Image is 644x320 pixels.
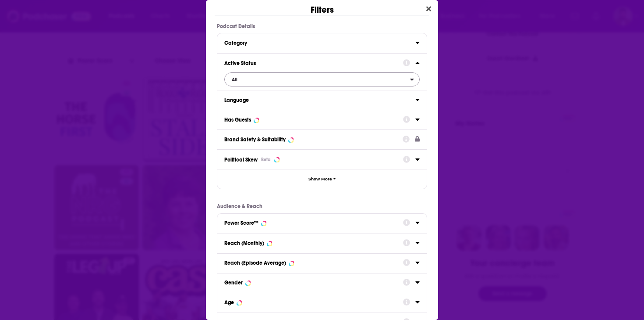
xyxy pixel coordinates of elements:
[224,94,415,105] button: Language
[224,57,403,68] button: Active Status
[224,137,286,143] div: Brand Safety & Suitability
[224,257,403,268] button: Reach (Episode Average)
[232,77,237,82] span: All
[224,220,258,226] div: Power Score™
[224,157,258,163] span: Political Skew
[423,4,435,14] button: Close
[224,240,264,246] div: Reach (Monthly)
[224,153,403,165] button: Political SkewBeta
[217,23,427,29] p: Podcast Details
[224,133,420,144] a: Brand Safety & Suitability
[224,260,286,266] div: Reach (Episode Average)
[224,37,415,48] button: Category
[224,133,403,144] button: Brand Safety & Suitability
[308,177,332,182] span: Show More
[224,60,397,66] div: Active Status
[261,157,271,162] div: Beta
[224,72,420,86] h2: filter dropdown
[224,299,234,306] div: Age
[224,217,403,228] button: Power Score™
[224,277,403,288] button: Gender
[224,117,251,123] div: Has Guests
[224,114,403,125] button: Has Guests
[224,297,403,308] button: Age
[217,169,427,189] button: Show More
[217,203,427,209] p: Audience & Reach
[224,72,420,86] button: open menu
[224,280,243,286] div: Gender
[224,237,403,248] button: Reach (Monthly)
[224,40,410,46] div: Category
[224,97,410,103] div: Language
